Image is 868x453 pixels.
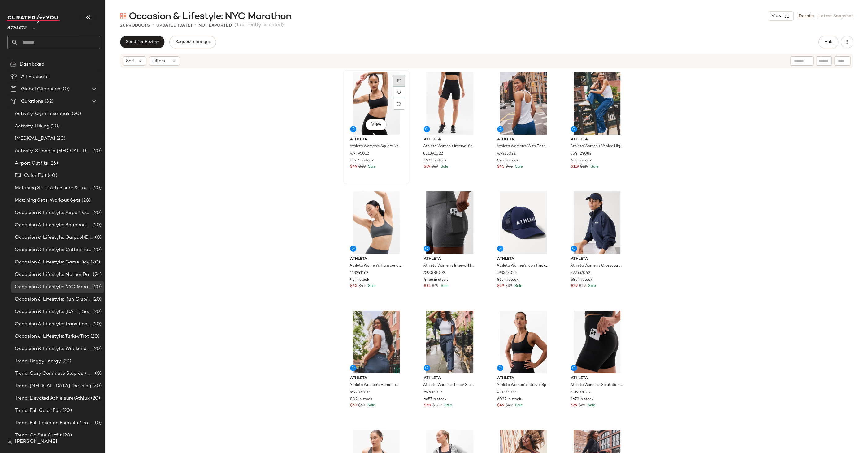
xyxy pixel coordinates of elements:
[80,197,91,204] span: (20)
[349,382,402,388] span: Athleta Women's Momentum Flex Crop Tee Bright White Size XXS
[439,165,448,169] span: Sale
[350,158,374,164] span: 3329 in stock
[579,284,586,289] span: $29
[15,222,91,229] span: Occasion & Lifestyle: Boardroom to Barre
[15,147,91,155] span: Activity: Strong is [MEDICAL_DATA]
[423,144,475,149] span: Athleta Women's Interval Stash High Rise 7" Short Black Size XS
[120,23,126,28] span: 20
[571,403,577,408] span: $69
[71,110,81,118] span: (20)
[349,144,402,149] span: Athleta Women's Square Neck Bra A-C Black Size S
[120,13,126,19] img: svg%3e
[497,382,549,388] span: Athleta Women's Interval Sports Bra A-C Black Size XS
[349,390,370,395] span: 769206002
[7,21,27,32] span: Athleta
[492,72,554,135] img: cn60036810.jpg
[349,151,369,157] span: 769495012
[571,164,579,170] span: $119
[824,40,833,45] span: Hub
[61,407,72,414] span: (20)
[367,284,376,288] span: Sale
[15,432,62,439] span: Trend: Go See Outfit
[513,284,522,288] span: Sale
[15,209,91,216] span: Occasion & Lifestyle: Airport Outfits
[15,185,91,192] span: Matching Sets: Athleisure & Lounge Sets
[397,79,401,82] img: svg%3e
[15,370,94,377] span: Trend: Cozy Commute Staples / All Day Uniform
[497,263,549,269] span: Athleta Women's Icon Trucker Hat Navy One Size
[350,403,357,408] span: $59
[587,284,596,288] span: Sale
[358,403,365,408] span: $59
[55,135,66,142] span: (20)
[92,271,102,278] span: (24)
[571,137,623,143] span: Athleta
[15,197,80,204] span: Matching Sets: Workout Sets
[580,164,588,170] span: $119
[15,135,55,142] span: [MEDICAL_DATA]
[7,439,12,444] img: svg%3e
[10,61,16,67] img: svg%3e
[15,420,94,427] span: Trend: Fall Layering Formula / Power Layers
[423,263,475,269] span: Athleta Women's Interval High Rise 5" Short Twilight [PERSON_NAME] Size M
[94,234,102,241] span: (0)
[350,256,402,262] span: Athleta
[62,432,72,439] span: (20)
[21,98,43,105] span: Curations
[424,397,447,402] span: 6657 in stock
[15,234,94,241] span: Occasion & Lifestyle: Carpool/Drop Off Looks/Mom Moves
[397,90,401,94] img: svg%3e
[570,151,592,157] span: 854424082
[366,119,387,130] button: View
[125,40,159,45] span: Send for Review
[91,209,102,216] span: (20)
[579,403,585,408] span: $69
[89,333,100,340] span: (20)
[91,296,102,303] span: (20)
[48,160,58,167] span: (26)
[514,165,523,169] span: Sale
[497,397,521,402] span: 6022 in stock
[358,284,366,289] span: $45
[91,382,102,390] span: (20)
[350,277,369,283] span: 99 in stock
[818,36,838,48] button: Hub
[497,284,504,289] span: $39
[21,86,62,93] span: Global Clipboards
[570,271,590,276] span: 599557042
[566,191,628,254] img: cn57364645.jpg
[514,404,523,408] span: Sale
[345,191,407,254] img: cn60111793.jpg
[350,284,357,289] span: $45
[570,263,623,269] span: Athleta Women's Crosscourt Visor Navy One Size
[91,246,102,254] span: (20)
[349,271,368,276] span: 413241162
[91,185,102,192] span: (20)
[497,151,516,157] span: 769215022
[424,277,448,283] span: 4466 in stock
[152,58,165,64] span: Filters
[497,164,504,170] span: $45
[424,256,476,262] span: Athleta
[7,14,60,23] img: cfy_white_logo.C9jOOHJF.svg
[15,259,89,266] span: Occasion & Lifestyle: Game Day
[497,158,519,164] span: 525 in stock
[497,137,549,143] span: Athleta
[571,284,578,289] span: $29
[571,397,594,402] span: 1679 in stock
[571,158,592,164] span: 611 in stock
[15,308,91,315] span: Occasion & Lifestyle: [DATE] Self Care/Lounge
[15,438,57,446] span: [PERSON_NAME]
[423,390,442,395] span: 767533012
[771,14,782,19] span: View
[15,160,48,167] span: Airport Outfits
[234,22,284,29] span: (1 currently selected)
[152,22,154,29] span: •
[424,158,447,164] span: 1687 in stock
[497,376,549,381] span: Athleta
[497,390,516,395] span: 413272022
[350,397,372,402] span: 802 in stock
[89,259,100,266] span: (20)
[91,321,102,328] span: (20)
[15,395,90,402] span: Trend: Elevated Athleisure/Athlux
